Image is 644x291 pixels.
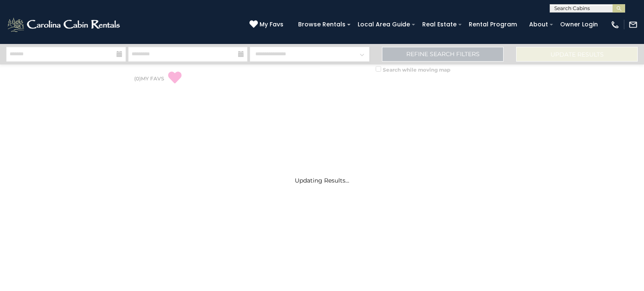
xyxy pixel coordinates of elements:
a: My Favs [249,20,286,29]
img: White-1-2.png [6,16,122,33]
a: Rental Program [465,18,521,31]
a: Owner Login [556,18,602,31]
a: Browse Rentals [294,18,350,31]
img: mail-regular-white.png [628,20,638,29]
a: Real Estate [418,18,461,31]
a: Local Area Guide [353,18,414,31]
img: phone-regular-white.png [610,20,620,29]
a: About [525,18,552,31]
span: My Favs [260,20,283,29]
